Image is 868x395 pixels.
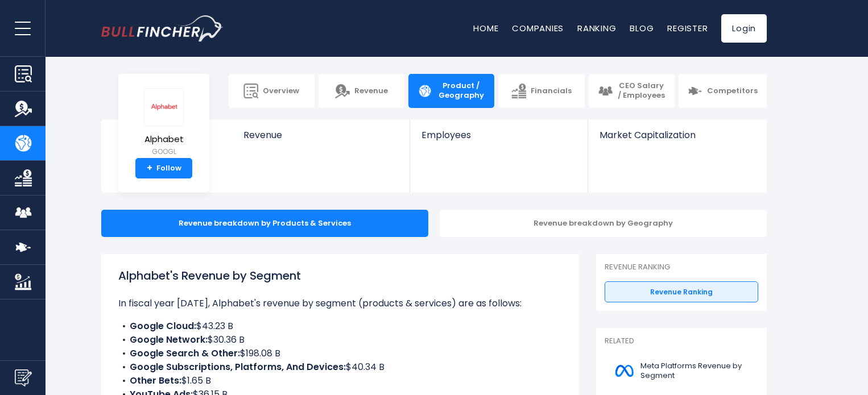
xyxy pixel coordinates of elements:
span: Revenue [243,130,399,140]
a: Overview [229,74,315,108]
span: Revenue [354,86,388,96]
h1: Alphabet's Revenue by Segment [118,267,562,284]
a: Revenue [319,74,404,108]
b: Other Bets: [130,374,181,387]
span: Overview [263,86,299,96]
strong: + [147,163,152,173]
a: Login [721,14,767,43]
a: Product / Geography [408,74,494,108]
a: Revenue Ranking [605,281,758,303]
span: Product / Geography [437,81,485,101]
a: Revenue [232,119,410,160]
a: Ranking [577,22,616,34]
a: Alphabet GOOGL [143,88,184,159]
span: Financials [531,86,572,96]
span: CEO Salary / Employees [617,81,666,101]
a: Register [667,22,708,34]
a: Blog [630,22,654,34]
span: Meta Platforms Revenue by Segment [640,361,751,381]
li: $40.34 B [118,360,562,374]
a: Financials [498,74,584,108]
a: Companies [512,22,564,34]
a: Employees [410,119,587,160]
span: Employees [421,130,576,140]
li: $1.65 B [118,374,562,388]
p: Revenue Ranking [605,263,758,272]
a: +Follow [135,158,192,178]
p: In fiscal year [DATE], Alphabet's revenue by segment (products & services) are as follows: [118,297,562,310]
div: Revenue breakdown by Products & Services [101,210,428,237]
a: Go to homepage [101,15,224,41]
b: Google Network: [130,333,208,346]
span: Competitors [707,86,758,96]
a: Market Capitalization [588,119,766,160]
b: Google Subscriptions, Platforms, And Devices: [130,360,346,373]
p: Related [605,336,758,346]
li: $30.36 B [118,333,562,347]
img: META logo [611,358,637,384]
a: Meta Platforms Revenue by Segment [605,355,758,386]
span: Market Capitalization [600,130,754,140]
a: Home [473,22,498,34]
div: Revenue breakdown by Geography [440,210,767,237]
a: CEO Salary / Employees [589,74,675,108]
a: Competitors [679,74,767,108]
b: Google Cloud: [130,319,196,332]
img: bullfincher logo [101,15,224,41]
b: Google Search & Other: [130,347,240,360]
li: $198.08 B [118,347,562,360]
span: Alphabet [144,135,184,144]
li: $43.23 B [118,319,562,333]
small: GOOGL [144,147,184,157]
